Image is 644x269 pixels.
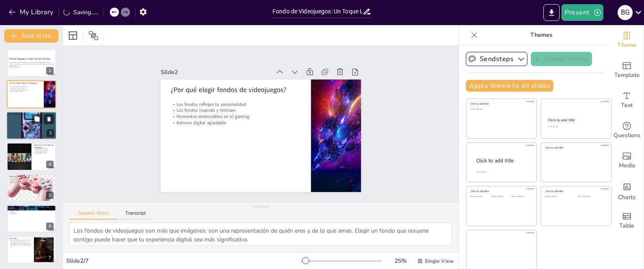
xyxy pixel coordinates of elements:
p: Arte pixelado y 3D [9,117,54,118]
span: Charts [618,193,636,202]
p: Variedad de estilos [9,115,54,117]
div: 1 [46,67,54,74]
div: 1 [7,49,56,77]
p: Personajes y paisajes [9,118,54,120]
p: En esta presentación, exploraremos cómo los fondos de videojuegos pueden darle un toque único y a... [9,62,54,67]
div: 25 % [390,257,410,265]
span: Text [621,101,633,110]
textarea: Los fondos de videojuegos son más que imágenes; son una representación de quién eres y de lo que ... [70,223,452,246]
div: Add a table [610,206,644,236]
div: 7 [7,236,56,264]
div: Layout [66,29,80,42]
p: Alegría diaria [9,213,54,215]
p: Importancia de la calidad [34,150,54,151]
strong: Fondo de Videojuegos: Un Toque Lindo para Tu Pantalla [9,58,50,60]
p: Themes [481,25,602,45]
div: Add text boxes [610,85,644,115]
p: Conclusión [9,238,31,240]
div: 2 [46,98,54,106]
div: 6 [7,205,56,233]
span: Questions [613,131,641,140]
p: Reflejo de ti mismo [9,182,54,184]
div: Click to add text [512,196,531,198]
p: Los fondos reflejan tu personalidad [9,86,42,87]
div: Click to add text [545,196,572,198]
div: Click to add text [548,126,603,128]
p: Los fondos inspiran y motivan [242,64,334,165]
button: Create theme [531,52,592,66]
div: Click to add title [471,102,531,105]
div: Add ready made slides [610,55,644,85]
p: Personalización única [34,153,54,154]
button: Duplicate Slide [32,114,42,124]
div: Click to add title [545,146,605,149]
button: Add slide [4,29,58,43]
div: 2 [7,80,56,108]
div: Click to add text [471,196,490,198]
p: Juegos populares [9,209,54,210]
div: Saving...... [63,8,99,16]
p: Estética única [9,210,54,212]
span: Media [619,161,635,170]
div: Get real-time input from your audience [610,115,644,146]
div: Click to add title [476,157,530,164]
div: Click to add body [476,171,529,173]
div: Slide 2 [290,82,369,169]
p: Generated with [URL] [9,67,54,68]
div: 6 [46,223,54,230]
p: Los fondos inspiran y motivan [9,87,42,89]
div: 5 [46,192,54,199]
span: Template [614,71,640,80]
p: Los fondos reflejan tu personalidad [247,68,338,169]
div: Add charts and graphs [610,176,644,206]
p: ¿Por qué elegir fondos de videojuegos? [9,82,42,85]
p: Refresca tu espacio [9,179,54,181]
button: Apply theme to all slides [466,80,553,92]
button: Sendsteps [466,52,527,66]
div: Click to add text [471,108,531,110]
button: Delete Slide [44,114,54,124]
p: Momentos memorables en el gaming [9,89,42,90]
div: Click to add title [545,190,605,193]
div: Click to add text [578,196,605,198]
p: Personalización constante [9,181,54,182]
p: Comunidades de gamers [34,151,54,153]
button: My Library [6,5,57,19]
span: Position [88,31,99,41]
p: Entorno digital agradable [233,56,325,156]
p: Impacto visual [9,120,54,121]
span: Theme [617,41,636,50]
div: Add images, graphics, shapes or video [610,146,644,176]
input: Insert title [273,5,363,18]
button: Export to PowerPoint [543,4,560,21]
div: Slide 2 / 7 [66,257,301,265]
p: Los fondos de videojuegos son una forma divertida de personalizar tu espacio digital. Elige uno q... [9,240,31,247]
button: Speaker Notes [70,210,117,220]
div: Click to add title [548,118,604,123]
div: Click to add text [491,196,510,198]
div: 3 [6,111,57,140]
div: 4 [7,143,56,170]
button: B G [618,4,633,21]
div: 4 [46,161,54,168]
span: Single View [425,258,454,264]
div: Click to add title [471,190,531,193]
p: Proceso sencillo [9,177,54,179]
p: Plataformas de descarga [34,148,54,150]
p: Ejemplos de fondos de videojuegos [9,206,54,209]
button: Present [561,4,603,21]
p: Personaliza tu pantalla [9,175,54,178]
p: Nostalgia [9,212,54,213]
p: ¿Por qué elegir fondos de videojuegos? [256,77,350,180]
p: Cómo encontrar fondos de videojuegos [34,144,54,149]
p: Entorno digital agradable [9,90,42,92]
div: B G [618,5,633,20]
span: Table [619,221,634,231]
div: 5 [7,174,56,202]
div: Change the overall theme [610,25,644,55]
p: Momentos memorables en el gaming [237,60,329,161]
div: 3 [47,129,54,137]
button: Transcript [117,210,154,220]
p: Estilos de fondos de videojuegos [9,113,54,115]
div: 7 [46,254,54,261]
